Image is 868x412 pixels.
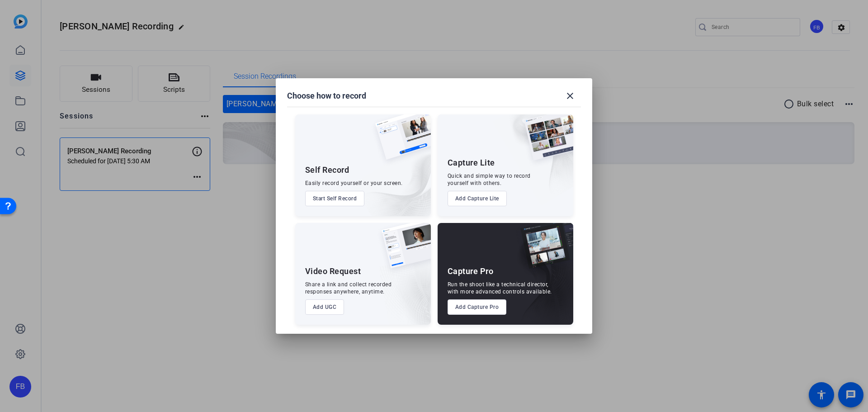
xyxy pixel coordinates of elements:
[305,299,344,315] button: Add UGC
[448,191,507,206] button: Add Capture Lite
[368,114,431,169] img: self-record.png
[378,251,431,325] img: embarkstudio-ugc-content.png
[506,234,573,325] img: embarkstudio-capture-pro.png
[448,266,494,277] div: Capture Pro
[448,172,531,187] div: Quick and simple way to record yourself with others.
[448,281,552,295] div: Run the shoot like a technical director, with more advanced controls available.
[305,191,365,206] button: Start Self Record
[352,134,431,216] img: embarkstudio-self-record.png
[305,266,361,277] div: Video Request
[448,157,495,168] div: Capture Lite
[305,281,392,295] div: Share a link and collect recorded responses anywhere, anytime.
[448,299,507,315] button: Add Capture Pro
[305,180,403,187] div: Easily record yourself or your screen.
[287,90,366,101] h1: Choose how to record
[492,114,573,205] img: embarkstudio-capture-lite.png
[305,165,349,175] div: Self Record
[517,114,573,170] img: capture-lite.png
[375,223,431,278] img: ugc-content.png
[514,223,573,278] img: capture-pro.png
[565,90,576,101] mat-icon: close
